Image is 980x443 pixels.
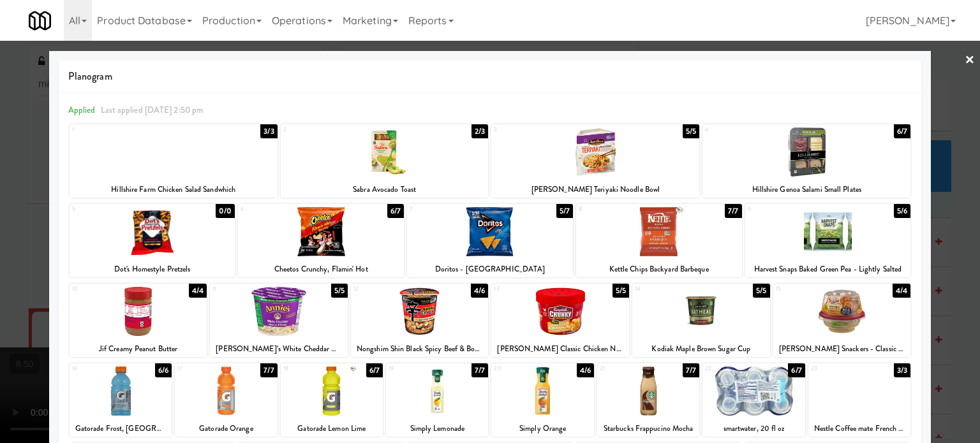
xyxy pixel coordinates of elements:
div: Nongshim Shin Black Spicy Beef & Bone Broth [353,341,487,357]
div: 6/6 [155,363,172,377]
div: [PERSON_NAME] Classic Chicken Noodle Soup [493,341,627,357]
div: 166/6Gatorade Frost, [GEOGRAPHIC_DATA] [70,363,172,437]
div: 124/6Nongshim Shin Black Spicy Beef & Bone Broth [351,284,489,357]
div: Dot's Homestyle Pretzels [71,261,234,277]
div: 6 [241,204,321,215]
div: Gatorade Frost, [GEOGRAPHIC_DATA] [70,421,172,437]
div: 5/7 [556,204,573,218]
div: Kodiak Maple Brown Sugar Cup [632,341,770,357]
div: 8 [579,204,659,215]
div: 154/4[PERSON_NAME] Snackers - Classic Hummus & Pretzels [773,284,911,357]
div: 5/5 [331,284,348,298]
div: 11 [212,284,279,294]
div: smartwater, 20 fl oz [702,421,805,437]
div: 7/7 [683,363,699,377]
div: Jif Creamy Peanut Butter [70,341,207,357]
div: Starbucks Frappucino Mocha [597,421,699,437]
div: Hillshire Farm Chicken Salad Sandwhich [70,182,278,198]
div: Kodiak Maple Brown Sugar Cup [634,341,768,357]
div: 4/6 [471,284,488,298]
div: Hillshire Genoa Salami Small Plates [702,182,910,198]
div: 4/6 [577,363,594,377]
span: Applied [68,104,96,116]
div: Gatorade Orange [177,421,275,437]
div: 1 [72,124,174,135]
div: 21 [600,363,648,374]
div: 204/6Simply Orange [491,363,593,437]
div: 19 [389,363,437,374]
div: Doritos - [GEOGRAPHIC_DATA] [409,261,571,277]
div: Kettle Chips Backyard Barbeque [578,261,740,277]
div: 5/5 [612,284,629,298]
div: [PERSON_NAME] Classic Chicken Noodle Soup [491,341,629,357]
div: [PERSON_NAME] Teriyaki Noodle Bowl [491,182,699,198]
div: 13 [494,284,560,294]
div: 2 [283,124,385,135]
div: 226/7smartwater, 20 fl oz [702,363,805,437]
div: 7/7 [260,363,277,377]
div: 6/7 [387,204,404,218]
div: 6/7 [788,363,805,377]
div: Gatorade Frost, [GEOGRAPHIC_DATA] [71,421,170,437]
div: 217/7Starbucks Frappucino Mocha [597,363,699,437]
div: Kettle Chips Backyard Barbeque [576,261,742,277]
div: 10 [72,284,138,294]
div: 6/7 [894,124,910,138]
div: Gatorade Lemon Lime [283,421,381,437]
div: Gatorade Lemon Lime [281,421,383,437]
span: Planogram [68,67,912,86]
div: 18 [283,363,332,374]
div: 3/3 [260,124,277,138]
div: Gatorade Orange [175,421,277,437]
div: Simply Lemonade [388,421,486,437]
div: 2/3 [471,124,488,138]
a: × [965,41,975,80]
div: Sabra Avocado Toast [283,182,487,198]
div: [PERSON_NAME]’s White Cheddar Mac & Cheese [212,341,346,357]
div: 20 [494,363,542,374]
div: 4/4 [893,284,910,298]
div: Starbucks Frappucino Mocha [599,421,697,437]
div: 22 [705,363,754,374]
div: 35/5[PERSON_NAME] Teriyaki Noodle Bowl [491,124,699,198]
div: 23 [811,363,859,374]
div: 4/4 [189,284,207,298]
div: 75/7Doritos - [GEOGRAPHIC_DATA] [407,204,573,277]
div: 135/5[PERSON_NAME] Classic Chicken Noodle Soup [491,284,629,357]
div: Nestle Coffee mate French Vanilla Liquid Coffee [PERSON_NAME] [810,421,909,437]
div: 46/7Hillshire Genoa Salami Small Plates [702,124,910,198]
div: 14 [635,284,701,294]
div: 233/3Nestle Coffee mate French Vanilla Liquid Coffee [PERSON_NAME] [808,363,910,437]
div: 7/7 [471,363,488,377]
div: 17 [177,363,226,374]
div: 197/7Simply Lemonade [386,363,488,437]
div: 104/4Jif Creamy Peanut Butter [70,284,207,357]
div: 3/3 [894,363,910,377]
div: 13/3Hillshire Farm Chicken Salad Sandwhich [70,124,278,198]
div: [PERSON_NAME] Teriyaki Noodle Bowl [493,182,697,198]
div: Nongshim Shin Black Spicy Beef & Bone Broth [351,341,489,357]
div: Harvest Snaps Baked Green Pea - Lightly Salted [745,261,911,277]
div: 115/5[PERSON_NAME]’s White Cheddar Mac & Cheese [210,284,348,357]
div: 3 [494,124,595,135]
div: Jif Creamy Peanut Butter [71,341,205,357]
div: 4 [705,124,806,135]
div: Cheetos Crunchy, Flamin' Hot [238,261,404,277]
div: Hillshire Genoa Salami Small Plates [704,182,909,198]
img: Micromart [29,10,51,32]
div: 15 [776,284,842,294]
div: 5/5 [683,124,699,138]
div: 9 [748,204,828,215]
div: Cheetos Crunchy, Flamin' Hot [240,261,402,277]
span: Last applied [DATE] 2:50 pm [101,104,204,116]
div: [PERSON_NAME] Snackers - Classic Hummus & Pretzels [775,341,909,357]
div: 50/0Dot's Homestyle Pretzels [70,204,235,277]
div: 0/0 [216,204,235,218]
div: Sabra Avocado Toast [281,182,489,198]
div: Doritos - [GEOGRAPHIC_DATA] [407,261,573,277]
div: smartwater, 20 fl oz [704,421,803,437]
div: Simply Orange [493,421,591,437]
div: 6/7 [366,363,383,377]
div: 7 [410,204,490,215]
div: 5/6 [894,204,910,218]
